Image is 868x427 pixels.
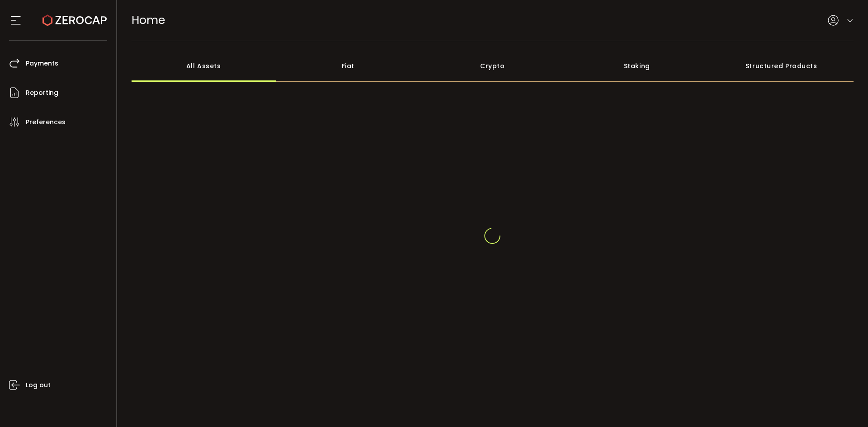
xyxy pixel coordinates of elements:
span: Log out [26,379,51,392]
span: Home [132,12,165,28]
span: Payments [26,57,58,70]
div: All Assets [132,50,276,82]
span: Reporting [26,86,58,99]
div: Staking [565,50,709,82]
span: Preferences [26,116,66,129]
div: Structured Products [709,50,854,82]
div: Fiat [276,50,420,82]
div: Crypto [420,50,565,82]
